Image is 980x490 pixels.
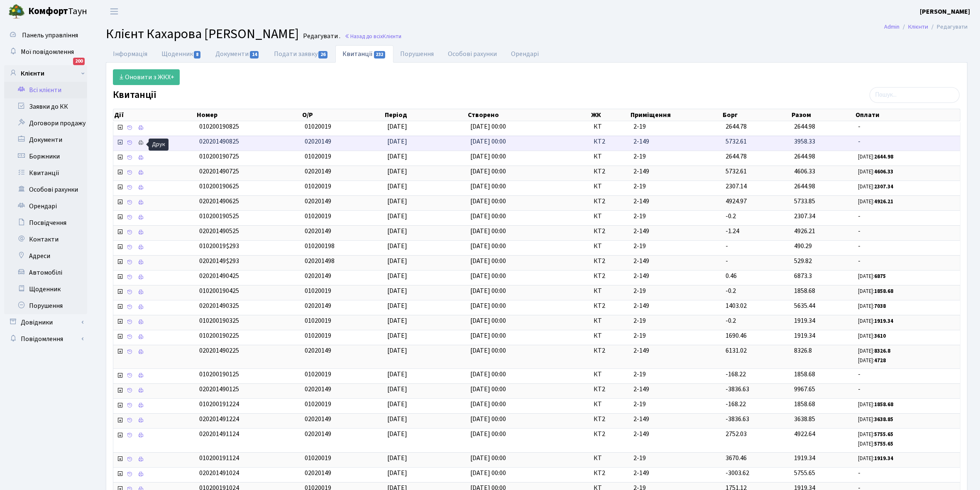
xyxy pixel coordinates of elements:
span: КТ2 [594,256,627,266]
span: 2752.03 [726,429,747,439]
span: 2-19 [633,316,719,326]
a: Щоденник [154,45,208,63]
a: Адреси [4,248,87,264]
span: [DATE] [387,212,407,221]
small: [DATE]: [858,357,886,364]
small: [DATE]: [858,431,894,438]
span: 010200190625 [199,182,239,191]
span: Панель управління [22,31,78,40]
span: 020201490625 [199,197,239,206]
span: 010200190825 [199,122,239,131]
b: 2644.98 [875,153,894,161]
span: КТ [594,212,627,221]
span: 010200190425 [199,286,239,295]
span: [DATE] 00:00 [470,370,506,379]
span: 5733.85 [794,197,815,206]
b: [PERSON_NAME] [920,7,970,16]
span: 010200190125 [199,370,239,379]
span: 01020019 [305,453,331,463]
th: Разом [791,109,855,121]
span: 2-19 [633,152,719,161]
span: - [858,241,957,251]
span: [DATE] [387,400,407,409]
a: Admin [884,22,899,31]
span: Клієнт Кахарова [PERSON_NAME] [106,24,299,44]
a: Порушення [4,297,87,314]
span: 020201490825 [199,137,239,146]
span: 02020149 [305,137,331,146]
a: Документи [4,132,87,148]
b: 1858.68 [875,401,894,408]
span: 2-149 [633,227,719,236]
span: 2307.34 [794,212,815,221]
span: 02020149 [305,167,331,176]
span: КТ2 [594,414,627,424]
small: [DATE]: [858,416,894,423]
span: 01020019 [305,182,331,191]
span: - [858,385,957,394]
span: 020201490125 [199,385,239,394]
span: [DATE] [387,137,407,146]
span: 1690.46 [726,331,747,340]
span: [DATE] 00:00 [470,468,506,478]
span: 1858.68 [794,286,815,295]
span: -0.2 [726,286,736,295]
th: Дії [113,109,196,121]
span: [DATE] [387,197,407,206]
span: -1.24 [726,227,739,236]
span: - [726,256,728,266]
a: Договори продажу [4,115,87,132]
span: -3003.62 [726,468,749,478]
span: 3638.85 [794,414,815,424]
span: 5635.44 [794,301,815,310]
span: 2-149 [633,197,719,206]
span: КТ [594,331,627,341]
span: -168.22 [726,370,746,379]
span: 2-149 [633,301,719,311]
a: Порушення [393,45,441,63]
a: Клієнти [4,65,87,82]
span: КТ [594,286,627,296]
span: 1919.34 [794,331,815,340]
span: [DATE] 00:00 [470,316,506,325]
span: 2-149 [633,271,719,281]
span: 2-19 [633,453,719,463]
b: 6875 [875,273,886,280]
div: Друк [149,139,169,151]
span: [DATE] 00:00 [470,429,506,439]
a: Оновити з ЖКХ+ [113,69,180,85]
a: Боржники [4,148,87,165]
span: [DATE] [387,167,407,176]
span: 4606.33 [794,167,815,176]
span: 01020019 [305,316,331,325]
input: Пошук... [870,87,960,103]
span: 490.29 [794,241,812,251]
b: 5755.65 [875,440,894,448]
small: [DATE]: [858,317,894,325]
span: [DATE] 00:00 [470,286,506,295]
span: 2-19 [633,182,719,191]
span: [DATE] [387,316,407,325]
span: 2-149 [633,414,719,424]
span: [DATE] 00:00 [470,400,506,409]
a: Панель управління [4,27,87,44]
span: 2307.14 [726,182,747,191]
span: 8 [194,51,200,59]
span: 02020149 [305,429,331,439]
span: [DATE] 00:00 [470,331,506,340]
span: 3958.33 [794,137,815,146]
span: КТ2 [594,197,627,206]
span: 020201491124 [199,429,239,439]
span: КТ [594,370,627,379]
a: Мої повідомлення200 [4,44,87,60]
th: Номер [196,109,301,121]
span: 4926.21 [794,227,815,236]
span: КТ2 [594,468,627,478]
small: [DATE]: [858,440,894,448]
span: [DATE] 00:00 [470,271,506,280]
span: 020201491024 [199,468,239,478]
a: Посвідчення [4,215,87,231]
b: 7038 [875,302,886,310]
span: [DATE] 00:00 [470,122,506,131]
span: 01020019 [305,400,331,409]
